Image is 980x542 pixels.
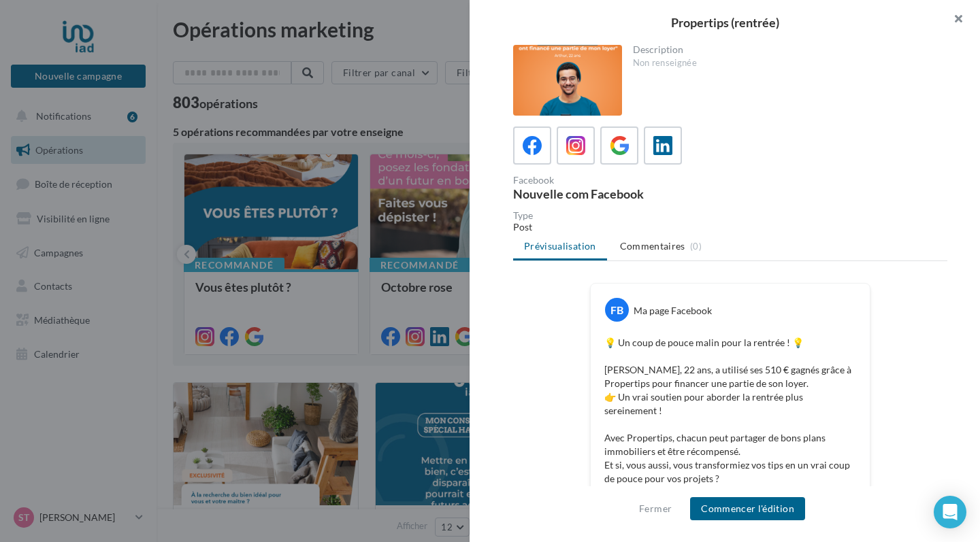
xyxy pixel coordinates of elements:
[633,57,937,69] div: Non renseignée
[604,336,856,486] p: 💡 Un coup de pouce malin pour la rentrée ! 💡 [PERSON_NAME], 22 ans, a utilisé ses 510 € gagnés gr...
[620,239,685,253] span: Commentaires
[634,304,712,318] div: Ma page Facebook
[633,45,937,54] div: Description
[690,241,702,252] span: (0)
[513,211,947,220] div: Type
[513,188,725,200] div: Nouvelle com Facebook
[634,501,677,517] button: Fermer
[605,298,629,322] div: FB
[491,16,958,29] div: Propertips (rentrée)
[690,497,805,520] button: Commencer l'édition
[513,220,947,234] div: Post
[934,496,966,528] div: Open Intercom Messenger
[513,175,725,185] div: Facebook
